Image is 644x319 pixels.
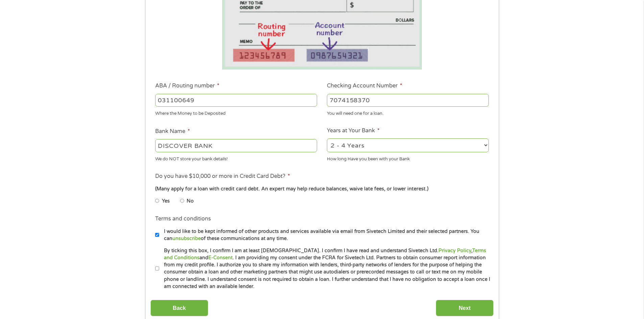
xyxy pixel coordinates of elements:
[438,248,471,254] a: Privacy Policy
[436,300,494,316] input: Next
[172,236,201,241] a: unsubscribe
[327,153,489,162] div: How long Have you been with your Bank
[327,94,489,107] input: 345634636
[164,248,486,261] a: Terms and Conditions
[208,255,233,261] a: E-Consent
[155,153,317,162] div: We do NOT store your bank details!
[162,197,170,205] label: Yes
[159,228,491,242] label: I would like to be kept informed of other products and services available via email from Sivetech...
[150,300,208,316] input: Back
[155,185,488,193] div: (Many apply for a loan with credit card debt. An expert may help reduce balances, waive late fees...
[187,197,194,205] label: No
[155,108,317,117] div: Where the Money to be Deposited
[159,247,491,290] label: By ticking this box, I confirm I am at least [DEMOGRAPHIC_DATA]. I confirm I have read and unders...
[155,128,190,135] label: Bank Name
[327,82,402,89] label: Checking Account Number
[155,173,290,180] label: Do you have $10,000 or more in Credit Card Debt?
[155,215,211,222] label: Terms and conditions
[155,82,219,89] label: ABA / Routing number
[155,94,317,107] input: 263177916
[327,127,380,134] label: Years at Your Bank
[327,108,489,117] div: You will need one for a loan.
